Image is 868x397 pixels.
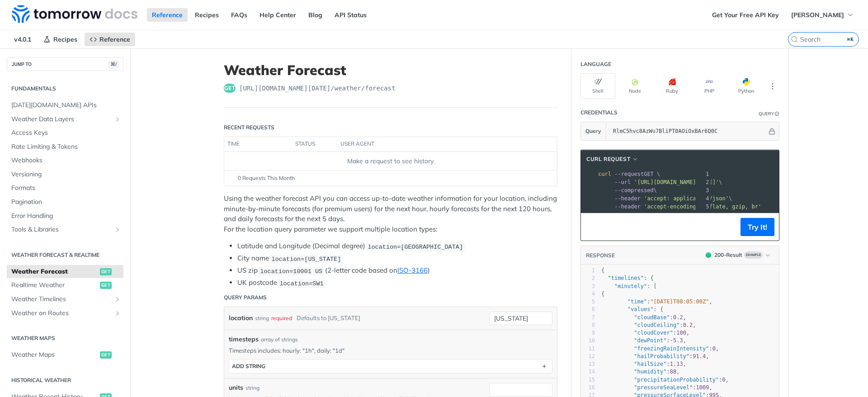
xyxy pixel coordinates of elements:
[53,35,77,43] span: Recipes
[580,73,615,99] button: Shell
[7,85,123,93] h2: Fundamentals
[7,376,123,384] h2: Historical Weather
[683,322,693,328] span: 0.2
[601,337,686,344] span: : ,
[741,218,774,236] button: Try It!
[237,265,557,276] li: US zip (2-letter code based on )
[634,361,666,367] span: "hailSize"
[775,112,779,116] i: Information
[279,280,323,287] span: location=SW1
[644,195,729,202] span: 'accept: application/json'
[614,187,654,194] span: --compressed
[581,360,595,368] div: 13
[759,110,774,117] div: Query
[7,307,123,320] a: Weather on RoutesShow subpages for Weather on Routes
[245,384,259,392] div: string
[769,82,777,90] svg: More ellipsis
[7,57,123,71] button: JUMP TO⌘/
[11,170,121,179] span: Versioning
[260,268,322,274] span: location=10001 US
[634,322,679,328] span: "cloudCeiling"
[791,11,844,19] span: [PERSON_NAME]
[7,251,123,259] h2: Weather Forecast & realtime
[7,126,123,140] a: Access Keys
[100,351,112,359] span: get
[190,8,224,22] a: Recipes
[7,154,123,167] a: Webhooks
[224,194,557,234] p: Using the weather forecast API you can access up-to-date weather information for your location, i...
[229,383,243,392] label: units
[609,122,767,140] input: apikey
[581,345,595,353] div: 11
[238,174,295,182] span: 0 Requests This Month
[670,369,676,375] span: 88
[581,274,595,282] div: 2
[634,337,666,344] span: "dewPoint"
[224,62,557,78] h1: Weather Forecast
[673,337,683,344] span: 5.3
[11,128,121,137] span: Access Keys
[397,266,428,274] a: ISO-3166
[229,335,259,344] span: timesteps
[744,251,763,259] span: Example
[614,171,644,177] span: --request
[11,156,121,165] span: Webhooks
[99,35,130,43] span: Reference
[601,298,712,305] span: : ,
[229,346,552,354] p: Timesteps includes: hourly: "1h", daily: "1d"
[618,73,652,99] button: Node
[766,80,779,93] button: More Languages
[601,353,709,359] span: : ,
[585,220,598,234] button: Copy to clipboard
[601,291,604,297] span: {
[650,298,709,305] span: "[DATE]T08:05:00Z"
[634,179,719,185] span: '[URL][DOMAIN_NAME][DATE]'
[634,314,670,321] span: "cloudBase"
[581,384,595,392] div: 16
[11,115,112,124] span: Weather Data Layers
[670,337,673,344] span: -
[229,359,552,373] button: ADD string
[601,267,604,274] span: {
[368,243,463,250] span: location=[GEOGRAPHIC_DATA]
[9,33,36,46] span: v4.0.1
[228,156,553,166] div: Make a request to see history.
[601,306,663,312] span: : {
[581,122,606,140] button: Query
[271,312,292,325] div: required
[11,267,98,276] span: Weather Forecast
[634,377,719,383] span: "precipitationProbability"
[601,275,654,281] span: : {
[601,377,729,383] span: : ,
[7,279,123,292] a: Realtime Weatherget
[11,281,98,290] span: Realtime Weather
[601,322,696,328] span: : ,
[7,209,123,223] a: Error Handling
[581,337,595,345] div: 10
[292,137,337,151] th: status
[114,116,121,123] button: Show subpages for Weather Data Layers
[100,268,112,275] span: get
[237,253,557,264] li: City name
[695,203,711,211] div: 5
[581,290,595,298] div: 4
[598,187,657,194] span: \
[7,265,123,279] a: Weather Forecastget
[614,195,641,202] span: --header
[759,110,779,117] div: QueryInformation
[707,8,784,22] a: Get Your Free API Key
[7,181,123,195] a: Formats
[581,368,595,376] div: 14
[114,226,121,233] button: Show subpages for Tools & Libraries
[11,101,121,110] span: [DATE][DOMAIN_NAME] APIs
[147,8,188,22] a: Reference
[581,321,595,329] div: 8
[692,73,726,99] button: PHP
[237,278,557,288] li: UK postcode
[255,8,301,22] a: Help Center
[581,314,595,321] div: 7
[11,184,121,193] span: Formats
[670,361,683,367] span: 1.13
[627,306,654,312] span: "values"
[11,198,121,207] span: Pagination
